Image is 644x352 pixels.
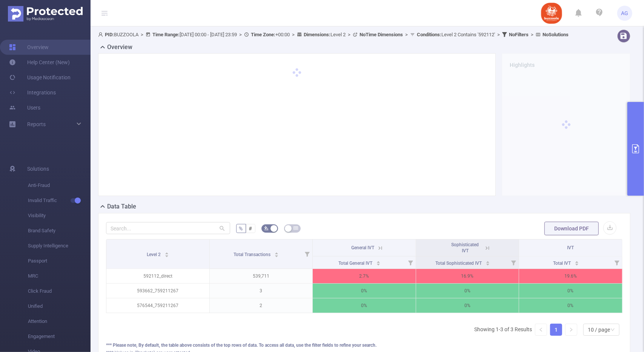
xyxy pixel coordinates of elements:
[405,256,416,269] i: Filter menu
[9,85,56,100] a: Integrations
[535,324,547,336] li: Previous Page
[376,262,380,265] i: icon: caret-down
[9,55,70,70] a: Help Center (New)
[249,225,252,232] span: #
[234,252,272,257] span: Total Transactions
[313,284,416,298] p: 0%
[28,329,91,344] span: Engagement
[239,225,243,232] span: %
[612,256,622,269] i: Filter menu
[28,314,91,329] span: Attention
[147,252,162,257] span: Level 2
[304,32,346,37] span: Level 2
[9,100,40,115] a: Users
[237,32,244,37] span: >
[543,32,569,37] b: No Solutions
[508,256,519,269] i: Filter menu
[210,298,313,313] p: 2
[106,222,230,234] input: Search...
[275,251,279,253] i: icon: caret-up
[403,32,410,37] span: >
[9,70,71,85] a: Usage Notification
[27,117,46,132] a: Reports
[107,202,136,211] h2: Data Table
[98,32,105,37] i: icon: user
[274,251,279,256] div: Sort
[210,269,313,283] p: 539,711
[360,32,403,37] b: No Time Dimensions
[210,284,313,298] p: 3
[544,222,599,235] button: Download PDF
[28,284,91,299] span: Click Fraud
[575,262,579,265] i: icon: caret-down
[416,298,519,313] p: 0%
[275,254,279,256] i: icon: caret-down
[105,32,114,37] b: PID:
[610,327,615,333] i: icon: down
[452,242,479,253] span: Sophisticated IVT
[106,342,622,349] div: *** Please note, By default, the table above consists of the top rows of data. To access all data...
[569,327,573,332] i: icon: right
[346,32,353,37] span: >
[313,269,416,283] p: 2.7%
[27,161,49,176] span: Solutions
[529,32,536,37] span: >
[28,223,91,238] span: Brand Safety
[28,193,91,208] span: Invalid Traffic
[416,284,519,298] p: 0%
[519,284,622,298] p: 0%
[98,32,569,37] span: BUZZOOLA [DATE] 00:00 - [DATE] 23:59 +00:00
[28,299,91,314] span: Unified
[302,239,312,269] i: Filter menu
[550,324,562,336] li: 1
[519,269,622,283] p: 19.6%
[351,245,374,250] span: General IVT
[539,327,543,332] i: icon: left
[565,324,577,336] li: Next Page
[28,208,91,223] span: Visibility
[264,226,269,230] i: icon: bg-colors
[106,284,209,298] p: 593662_759211267
[509,32,529,37] b: No Filters
[588,324,610,335] div: 10 / page
[107,43,132,52] h2: Overview
[28,253,91,269] span: Passport
[304,32,330,37] b: Dimensions :
[553,261,572,266] span: Total IVT
[164,254,169,256] i: icon: caret-down
[338,261,373,266] span: Total General IVT
[416,269,519,283] p: 16.9%
[417,32,495,37] span: Level 2 Contains '592112'
[486,262,490,265] i: icon: caret-down
[486,260,490,264] div: Sort
[495,32,502,37] span: >
[138,32,146,37] span: >
[106,298,209,313] p: 576544_759211267
[376,260,381,264] div: Sort
[106,269,209,283] p: 592112_direct
[8,6,83,22] img: Protected Media
[251,32,275,37] b: Time Zone:
[486,260,490,262] i: icon: caret-up
[575,260,579,262] i: icon: caret-up
[28,178,91,193] span: Anti-Fraud
[290,32,297,37] span: >
[621,6,629,21] span: AG
[27,121,46,127] span: Reports
[435,261,483,266] span: Total Sophisticated IVT
[550,324,562,335] a: 1
[28,238,91,253] span: Supply Intelligence
[474,324,532,336] li: Showing 1-3 of 3 Results
[28,269,91,284] span: MRC
[417,32,441,37] b: Conditions :
[575,260,579,264] div: Sort
[9,40,49,55] a: Overview
[376,260,380,262] i: icon: caret-up
[152,32,180,37] b: Time Range:
[294,226,298,230] i: icon: table
[567,245,574,250] span: IVT
[164,251,169,256] div: Sort
[164,251,169,253] i: icon: caret-up
[313,298,416,313] p: 0%
[519,298,622,313] p: 0%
